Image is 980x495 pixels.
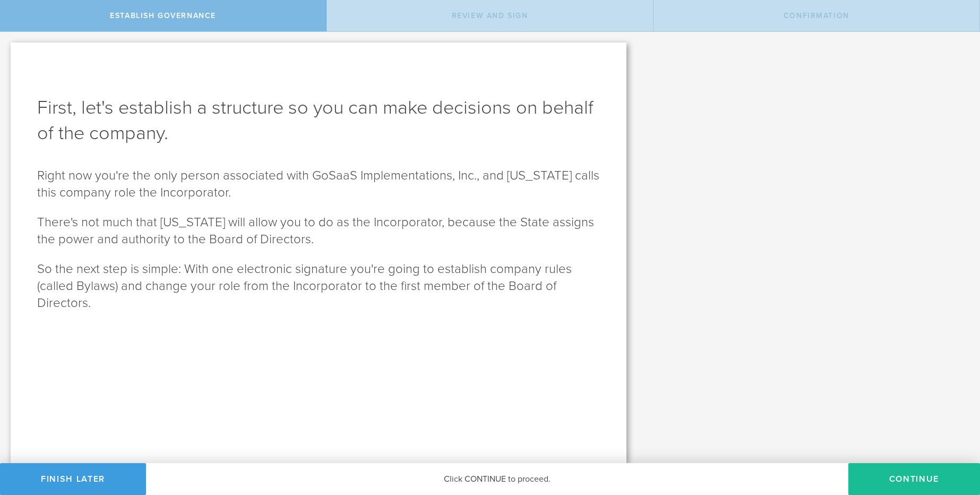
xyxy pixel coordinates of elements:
p: Right now you're the only person associated with GoSaaS Implementations, Inc., and [US_STATE] cal... [37,167,600,201]
h1: First, let's establish a structure so you can make decisions on behalf of the company. [37,95,600,146]
div: Click CONTINUE to proceed. [146,463,848,495]
p: So the next step is simple: With one electronic signature you're going to establish company rules... [37,261,600,312]
iframe: Chat Widget [927,412,980,463]
p: There's not much that [US_STATE] will allow you to do as the Incorporator, because the State assi... [37,214,600,248]
span: Establish Governance [110,11,216,20]
button: Continue [848,463,980,495]
span: Review and Sign [452,11,528,20]
span: Confirmation [784,11,849,20]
